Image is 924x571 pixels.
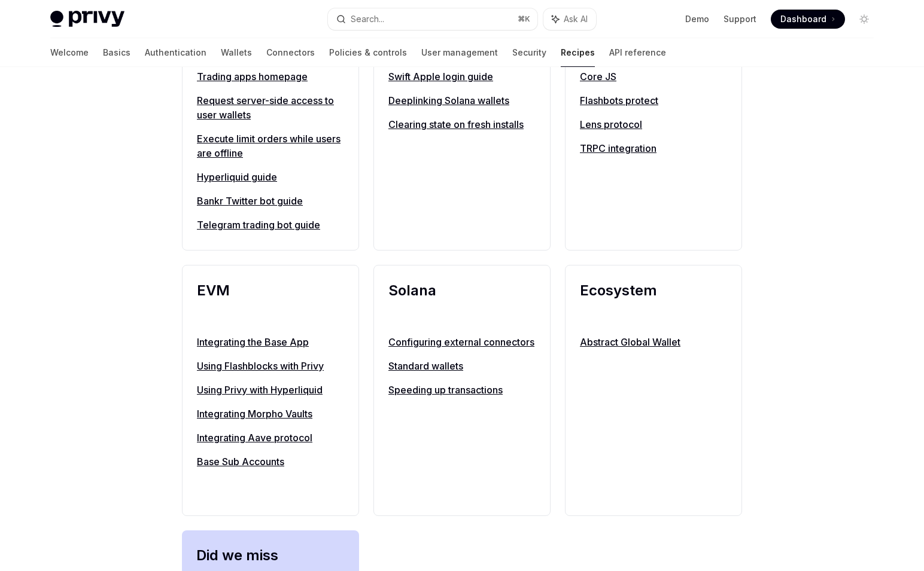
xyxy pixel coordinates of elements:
[421,38,498,67] a: User management
[197,218,344,232] a: Telegram trading bot guide
[580,117,727,132] a: Lens protocol
[221,38,252,67] a: Wallets
[580,280,727,323] h2: Ecosystem
[197,335,344,349] a: Integrating the Base App
[564,13,588,25] span: Ask AI
[351,12,384,26] div: Search...
[266,38,315,67] a: Connectors
[580,93,727,108] a: Flashbots protect
[388,383,536,397] a: Speeding up transactions
[580,335,727,349] a: Abstract Global Wallet
[197,194,344,208] a: Bankr Twitter bot guide
[561,38,595,67] a: Recipes
[771,10,845,29] a: Dashboard
[855,10,874,29] button: Toggle dark mode
[197,69,344,84] a: Trading apps homepage
[197,280,344,323] h2: EVM
[103,38,130,67] a: Basics
[197,132,344,160] a: Execute limit orders while users are offline
[328,8,537,30] button: Search...⌘K
[388,93,536,108] a: Deeplinking Solana wallets
[609,38,666,67] a: API reference
[388,280,536,323] h2: Solana
[780,13,826,25] span: Dashboard
[197,454,344,469] a: Base Sub Accounts
[388,69,536,84] a: Swift Apple login guide
[197,93,344,122] a: Request server-side access to user wallets
[543,8,596,30] button: Ask AI
[197,430,344,445] a: Integrating Aave protocol
[685,13,709,25] a: Demo
[329,38,407,67] a: Policies & controls
[580,141,727,155] a: TRPC integration
[197,359,344,373] a: Using Flashblocks with Privy
[145,38,206,67] a: Authentication
[512,38,546,67] a: Security
[388,359,536,373] a: Standard wallets
[50,11,124,28] img: light logo
[197,407,344,421] a: Integrating Morpho Vaults
[50,38,89,67] a: Welcome
[388,335,536,349] a: Configuring external connectors
[197,383,344,397] a: Using Privy with Hyperliquid
[197,170,344,184] a: Hyperliquid guide
[580,69,727,84] a: Core JS
[388,117,536,132] a: Clearing state on fresh installs
[724,13,756,25] a: Support
[518,14,530,24] span: ⌘ K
